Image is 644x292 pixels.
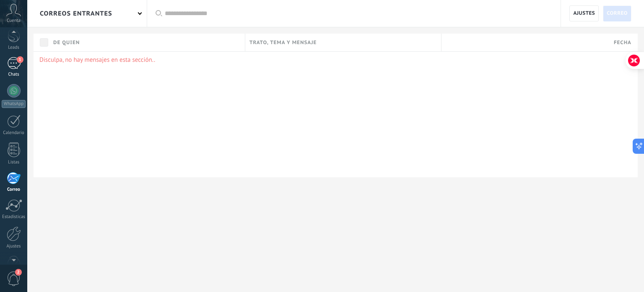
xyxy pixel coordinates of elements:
span: 2 [15,269,22,276]
div: Leads [2,45,26,50]
p: Disculpa, no hay mensajes en esta sección.. [39,56,632,64]
div: Correo [2,187,26,192]
div: Calendario [2,130,26,136]
span: 1 [17,56,23,63]
div: Ajustes [2,244,26,249]
div: Estadísticas [2,214,26,220]
span: Ajustes [573,6,595,21]
a: Correo [603,5,631,21]
div: WhatsApp [2,100,26,108]
span: Trato, tema y mensaje [249,39,317,47]
span: Cuenta [7,18,21,24]
span: Correo [607,6,628,21]
span: De quien [53,39,80,47]
a: Ajustes [569,5,599,21]
div: Listas [2,160,26,165]
span: Fecha [614,39,631,47]
div: Chats [2,72,26,77]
